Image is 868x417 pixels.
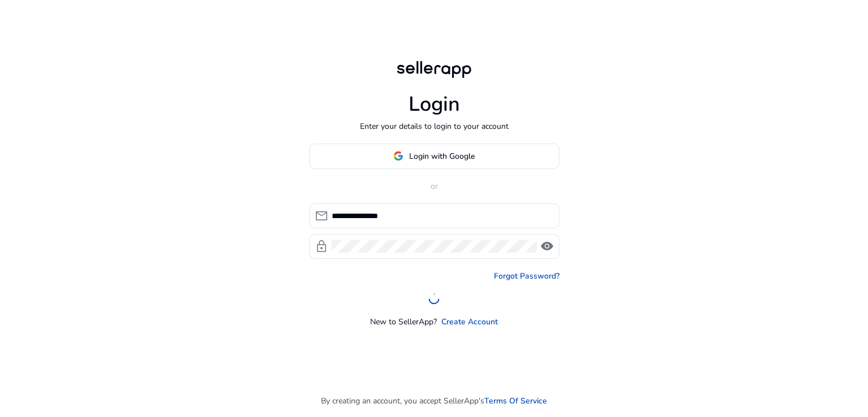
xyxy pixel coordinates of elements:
[309,180,559,192] p: or
[540,240,554,253] span: visibility
[409,150,475,162] span: Login with Google
[494,270,559,282] a: Forgot Password?
[315,209,328,223] span: mail
[309,144,559,169] button: Login with Google
[393,151,403,161] img: google-logo.svg
[370,316,437,328] p: New to SellerApp?
[441,316,498,328] a: Create Account
[360,120,509,132] p: Enter your details to login to your account
[315,240,328,253] span: lock
[409,92,460,116] h1: Login
[484,395,547,407] a: Terms Of Service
